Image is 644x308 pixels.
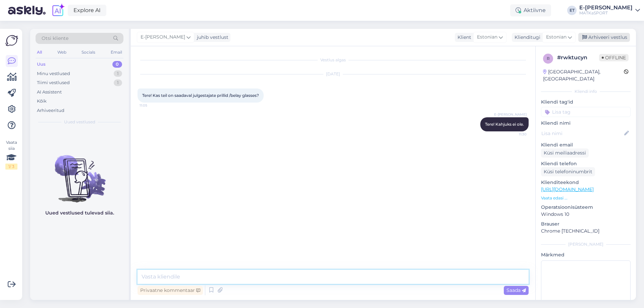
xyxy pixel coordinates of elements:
div: [GEOGRAPHIC_DATA], [GEOGRAPHIC_DATA] [543,68,624,82]
span: 11:05 [140,103,165,108]
div: Web [56,48,68,57]
div: 0 [112,61,122,68]
p: Brauser [541,221,631,228]
div: Minu vestlused [37,70,70,77]
p: Uued vestlused tulevad siia. [45,209,114,217]
div: # rwktucyn [557,54,599,62]
div: Klient [455,34,471,41]
div: Kõik [37,98,47,105]
div: Uus [37,61,46,68]
p: Kliendi email [541,141,631,148]
div: Vestlus algas [138,57,529,63]
span: E-[PERSON_NAME] [494,112,527,117]
span: r [547,56,550,61]
span: Tere! Kas teil on saadaval julgestajate prillid /belay glasses? [142,93,259,98]
p: Windows 10 [541,211,631,218]
span: Tere! Kahjuks ei ole. [485,122,524,127]
div: E-[PERSON_NAME] [579,5,633,10]
span: Estonian [546,34,567,41]
div: Küsi meiliaadressi [541,148,589,158]
div: 1 [114,70,122,77]
div: Arhiveeri vestlus [578,33,630,42]
p: Märkmed [541,251,631,258]
div: Vaata siia [5,139,17,170]
div: Tiimi vestlused [37,79,70,86]
p: Kliendi telefon [541,160,631,167]
p: Vaata edasi ... [541,195,631,201]
div: ET [567,6,577,15]
span: 11:30 [501,132,527,137]
div: Klienditugi [512,34,540,41]
img: explore-ai [51,3,65,17]
span: Uued vestlused [64,119,95,125]
span: Estonian [477,34,497,41]
p: Chrome [TECHNICAL_ID] [541,228,631,235]
div: Socials [80,48,97,57]
p: Kliendi nimi [541,120,631,127]
a: Explore AI [68,5,106,16]
div: Arhiveeritud [37,107,64,114]
input: Lisa tag [541,107,631,117]
div: [PERSON_NAME] [541,241,631,247]
a: E-[PERSON_NAME]MATKaSPORT [579,5,640,16]
span: E-[PERSON_NAME] [141,34,185,41]
img: Askly Logo [5,34,18,47]
div: Kliendi info [541,88,631,95]
div: Aktiivne [510,4,551,16]
p: Kliendi tag'id [541,99,631,106]
span: Saada [506,287,526,293]
div: 1 [114,79,122,86]
p: Klienditeekond [541,179,631,186]
div: Privaatne kommentaar [138,286,203,295]
input: Lisa nimi [541,130,623,137]
div: juhib vestlust [194,34,228,41]
div: MATKaSPORT [579,10,633,16]
p: Operatsioonisüsteem [541,204,631,211]
div: Küsi telefoninumbrit [541,167,595,176]
div: Email [109,48,123,57]
div: [DATE] [138,71,529,77]
span: Otsi kliente [42,35,68,42]
span: Offline [599,54,629,61]
div: All [36,48,43,57]
img: No chats [30,143,129,203]
div: AI Assistent [37,89,62,96]
a: [URL][DOMAIN_NAME] [541,186,594,192]
div: 1 / 3 [5,164,17,170]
